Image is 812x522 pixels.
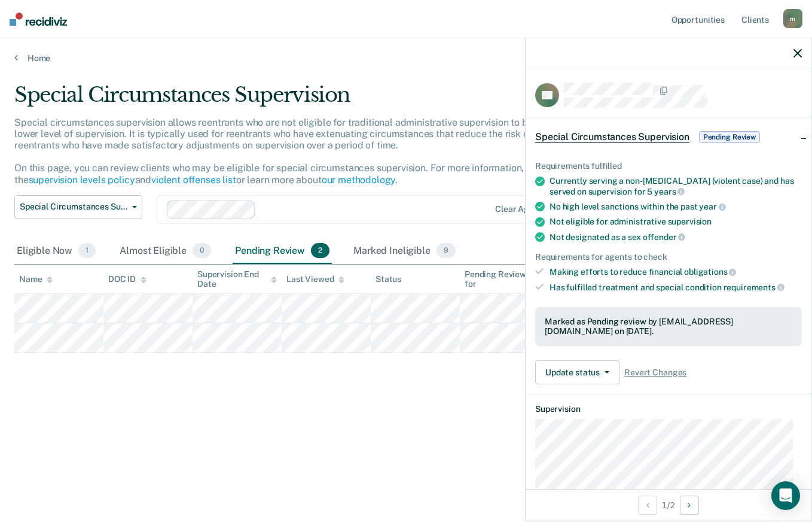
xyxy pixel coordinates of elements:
[535,161,802,171] div: Requirements fulfilled
[29,174,135,186] a: supervision levels policy
[535,252,802,262] div: Requirements for agents to check
[322,174,396,186] a: our methodology
[436,243,456,259] span: 9
[286,274,344,284] div: Last Viewed
[684,267,736,277] span: obligations
[680,496,699,515] button: Next Opportunity
[668,217,712,226] span: supervision
[78,243,96,259] span: 1
[724,283,784,292] span: requirements
[545,317,792,337] div: Marked as Pending review by [EMAIL_ADDRESS][DOMAIN_NAME] on [DATE].
[10,13,67,26] img: Recidiviz
[699,131,760,143] span: Pending Review
[783,9,802,28] div: m
[14,83,624,117] div: Special Circumstances Supervision
[526,489,811,521] div: 1 / 2
[638,496,657,515] button: Previous Opportunity
[535,131,689,143] span: Special Circumstances Supervision
[465,269,544,290] div: Pending Review for
[624,368,686,378] span: Revert Changes
[550,266,802,277] div: Making efforts to reduce financial
[654,187,685,196] span: years
[526,118,811,156] div: Special Circumstances SupervisionPending Review
[550,201,802,212] div: No high level sanctions within the past
[14,53,798,63] a: Home
[535,404,802,414] dt: Supervision
[151,174,236,186] a: violent offenses list
[376,274,401,284] div: Status
[233,238,332,265] div: Pending Review
[197,269,277,290] div: Supervision End Date
[699,202,725,211] span: year
[108,274,146,284] div: DOC ID
[495,204,546,214] div: Clear agents
[550,217,802,227] div: Not eligible for administrative
[550,282,802,293] div: Has fulfilled treatment and special condition
[19,274,53,284] div: Name
[550,232,802,242] div: Not designated as a sex
[20,202,127,212] span: Special Circumstances Supervision
[351,238,458,265] div: Marked Ineligible
[550,176,802,196] div: Currently serving a non-[MEDICAL_DATA] (violent case) and has served on supervision for 5
[117,238,213,265] div: Almost Eligible
[193,243,211,259] span: 0
[14,238,98,265] div: Eligible Now
[535,360,619,384] button: Update status
[643,232,686,242] span: offender
[14,117,602,186] p: Special circumstances supervision allows reentrants who are not eligible for traditional administ...
[311,243,329,259] span: 2
[771,481,800,510] div: Open Intercom Messenger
